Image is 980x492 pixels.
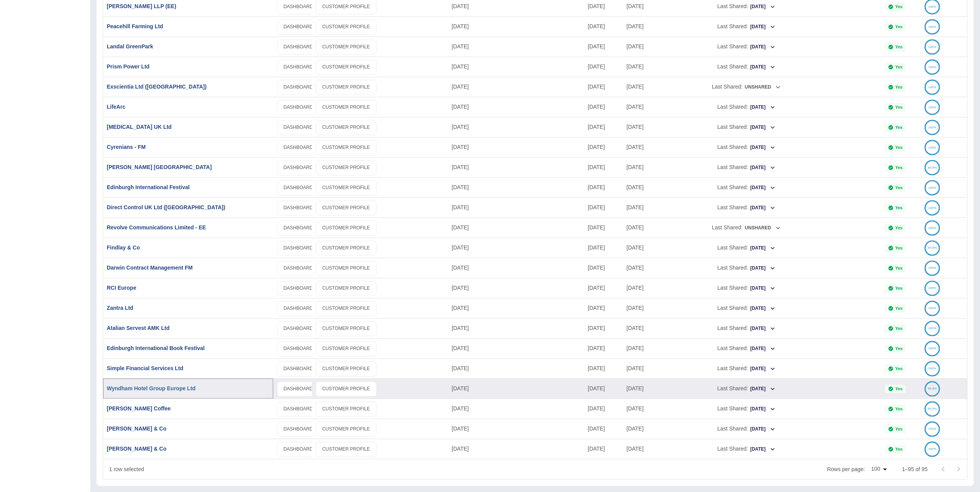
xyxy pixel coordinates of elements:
p: Yes [895,85,902,89]
text: 99.9% [928,387,937,390]
p: Yes [895,366,902,371]
text: 100% [928,65,936,68]
button: [DATE] [750,343,776,355]
a: DASHBOARD [277,321,320,336]
button: [DATE] [750,363,776,375]
div: 04 Jul 2023 [623,298,661,318]
p: Yes [895,246,902,250]
a: CUSTOMER PROFILE [316,180,377,195]
a: CUSTOMER PROFILE [316,422,377,437]
text: 99.9% [928,407,937,410]
text: 100% [928,226,936,229]
button: [DATE] [750,403,776,415]
button: [DATE] [750,41,776,53]
a: LifeArc [107,104,126,110]
div: Last Shared: [665,157,828,177]
p: Yes [895,125,902,130]
div: 04 Jul 2023 [623,177,661,197]
div: 04 Jul 2023 [623,217,661,237]
a: [PERSON_NAME] [GEOGRAPHIC_DATA] [107,164,212,170]
text: 100% [928,25,936,28]
div: 04 Jul 2023 [623,157,661,177]
div: 23 Aug 2025 [584,197,623,217]
div: 07 Sep 2025 [584,97,623,117]
a: DASHBOARD [277,160,320,175]
a: DASHBOARD [277,261,320,276]
p: Yes [895,4,902,9]
div: Last Shared: [665,97,828,117]
div: 12 Sep 2025 [584,358,623,378]
button: [DATE] [750,101,776,113]
div: 04 Jul 2023 [623,358,661,378]
div: 04 Jul 2023 [623,378,661,398]
p: Yes [895,226,902,230]
text: 100% [928,347,936,350]
div: 25 Aug 2025 [448,197,584,217]
p: Yes [895,447,902,451]
p: Yes [895,386,902,391]
p: Yes [895,44,902,49]
div: 11 Sep 2025 [584,177,623,197]
a: DASHBOARD [277,341,320,356]
a: Exscientia Ltd ([GEOGRAPHIC_DATA]) [107,84,207,90]
div: Last Shared: [665,17,828,36]
p: Yes [895,346,902,351]
div: 04 Jul 2023 [623,97,661,117]
div: 06 Sep 2025 [584,77,623,97]
a: Direct Control UK Ltd ([GEOGRAPHIC_DATA]) [107,204,226,210]
div: 27 Aug 2025 [584,298,623,318]
button: [DATE] [750,182,776,194]
a: Darwin Contract Management FM [107,265,193,271]
div: 04 Jul 2023 [623,278,661,298]
a: RCI Europe [107,285,136,291]
div: 05 Sep 2025 [584,258,623,278]
a: CUSTOMER PROFILE [316,281,377,296]
div: 04 Jul 2023 [623,338,661,358]
a: DASHBOARD [277,422,320,437]
p: Yes [895,407,902,411]
div: 10 Jul 2025 [448,439,584,459]
button: [DATE] [750,1,776,13]
div: 04 Jul 2023 [623,197,661,217]
div: 27 Aug 2025 [584,16,623,36]
div: Last Shared: [665,379,828,398]
div: 25 Aug 2025 [584,237,623,258]
div: 04 Sep 2025 [584,56,623,77]
a: DASHBOARD [277,241,320,256]
div: Last Shared: [665,137,828,157]
div: 09 Sep 2025 [584,137,623,157]
p: Yes [895,24,902,29]
a: Simple Financial Services Ltd [107,365,184,371]
div: Last Shared: [665,178,828,197]
div: Last Shared: [665,37,828,56]
div: Last Shared: [665,399,828,419]
text: 100% [928,186,936,189]
a: DASHBOARD [277,180,320,195]
p: Yes [895,185,902,190]
a: CUSTOMER PROFILE [316,60,377,75]
button: [DATE] [750,302,776,314]
p: Yes [895,205,902,210]
div: Last Shared: [665,77,828,97]
div: Last Shared: [665,258,828,278]
div: Last Shared: [665,198,828,217]
div: 02 Jul 2025 [584,439,623,459]
button: [DATE] [750,282,776,294]
div: 12 Sep 2025 [448,278,584,298]
text: 100% [928,367,936,370]
div: Last Shared: [665,318,828,338]
a: DASHBOARD [277,301,320,316]
div: 29 Aug 2025 [448,338,584,358]
div: 04 Sep 2025 [584,278,623,298]
a: CUSTOMER PROFILE [316,381,377,396]
text: 100% [928,427,936,430]
a: Prism Power Ltd [107,63,150,70]
div: 04 Jul 2023 [623,56,661,77]
a: DASHBOARD [277,19,320,34]
text: 100% [928,125,936,129]
div: 03 Sep 2025 [448,237,584,258]
div: 11 Sep 2025 [584,157,623,177]
div: Last Shared: [665,278,828,298]
p: Yes [895,165,902,170]
a: CUSTOMER PROFILE [316,442,377,457]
